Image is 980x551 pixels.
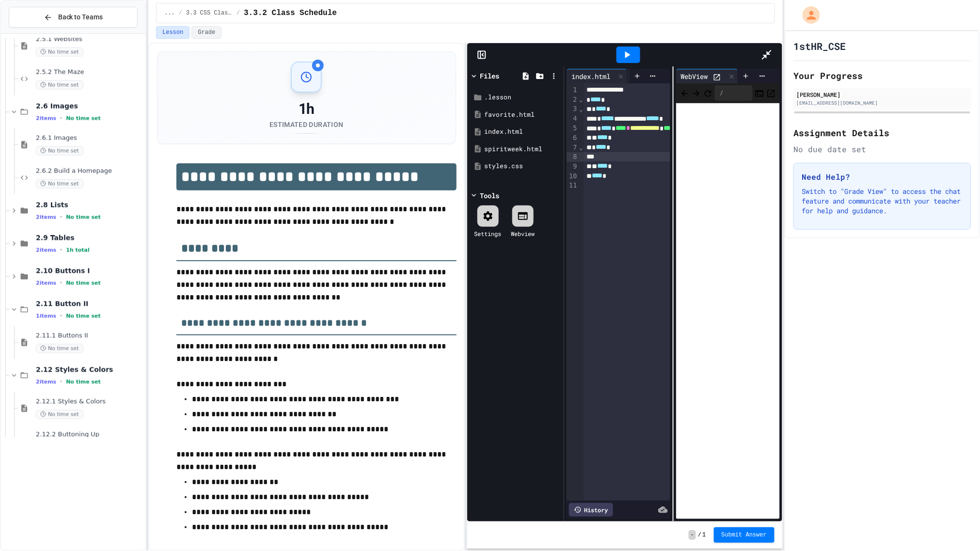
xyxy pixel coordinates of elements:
[793,126,971,140] h2: Assignment Details
[36,179,83,189] span: No time set
[60,279,62,287] span: •
[36,379,56,385] span: 2 items
[676,71,713,81] div: WebView
[66,280,101,286] span: No time set
[485,161,560,171] div: styles.css
[567,95,579,105] div: 2
[793,143,971,155] div: No due date set
[60,378,62,386] span: •
[715,85,753,101] div: /
[269,100,343,118] div: 1h
[480,71,500,81] div: Files
[60,114,62,122] span: •
[569,503,613,517] div: History
[689,530,696,540] span: -
[567,114,579,124] div: 4
[703,87,713,99] button: Refresh
[796,90,968,99] div: [PERSON_NAME]
[567,124,579,133] div: 5
[244,7,337,19] span: 3.3.2 Class Schedule
[36,398,143,406] span: 2.12.1 Styles & Colors
[567,181,579,190] div: 11
[485,144,560,154] div: spiritweek.html
[474,229,502,238] div: Settings
[36,214,56,220] span: 2 items
[755,87,764,99] button: Console
[567,133,579,143] div: 6
[567,69,627,83] div: index.html
[579,95,584,103] span: Fold line
[802,187,963,216] p: Switch to "Grade View" to access the chat feature and communicate with your teacher for help and ...
[714,527,775,543] button: Submit Answer
[60,312,62,320] span: •
[164,9,175,17] span: ...
[36,35,143,44] span: 2.5.1 Websites
[60,213,62,221] span: •
[627,71,687,81] div: favorite.html
[796,99,968,107] div: [EMAIL_ADDRESS][DOMAIN_NAME]
[36,47,83,57] span: No time set
[680,87,690,99] span: Back
[579,143,584,151] span: Fold line
[269,120,343,129] div: Estimated Duration
[191,26,221,39] button: Grade
[36,247,56,253] span: 2 items
[36,234,143,242] span: 2.9 Tables
[36,313,56,319] span: 1 items
[692,87,701,99] span: Forward
[36,410,83,419] span: No time set
[627,69,699,83] div: favorite.html
[66,214,101,220] span: No time set
[36,431,143,439] span: 2.12.2 Buttoning Up
[567,172,579,181] div: 10
[36,299,143,308] span: 2.11 Button II
[485,110,560,120] div: favorite.html
[66,247,90,253] span: 1h total
[60,246,62,254] span: •
[793,69,971,82] h2: Your Progress
[793,39,846,53] h1: 1stHR_CSE
[186,9,233,17] span: 3.3 CSS Classes
[567,152,579,162] div: 8
[567,143,579,153] div: 7
[36,280,56,286] span: 2 items
[676,69,738,83] div: WebView
[179,9,182,17] span: /
[36,80,83,90] span: No time set
[36,68,143,77] span: 2.5.2 The Maze
[676,103,780,520] iframe: Web Preview
[702,531,706,539] span: 1
[36,201,143,209] span: 2.8 Lists
[766,87,776,99] button: Open in new tab
[36,344,83,353] span: No time set
[237,9,240,17] span: /
[36,167,143,175] span: 2.6.2 Build a Homepage
[511,229,535,238] div: Webview
[698,531,701,539] span: /
[802,171,963,183] h3: Need Help?
[722,531,767,539] span: Submit Answer
[567,162,579,172] div: 9
[66,379,101,385] span: No time set
[567,104,579,114] div: 3
[36,146,83,156] span: No time set
[36,332,143,340] span: 2.11.1 Buttons II
[485,127,560,137] div: index.html
[9,7,138,28] button: Back to Teams
[36,267,143,275] span: 2.10 Buttons I
[567,71,615,81] div: index.html
[66,115,101,122] span: No time set
[36,134,143,142] span: 2.6.1 Images
[36,115,56,122] span: 2 items
[156,26,190,39] button: Lesson
[58,12,103,22] span: Back to Teams
[567,85,579,95] div: 1
[480,190,500,201] div: Tools
[36,365,143,374] span: 2.12 Styles & Colors
[579,105,584,113] span: Fold line
[792,4,822,26] div: My Account
[36,102,143,110] span: 2.6 Images
[66,313,101,319] span: No time set
[485,93,560,102] div: .lesson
